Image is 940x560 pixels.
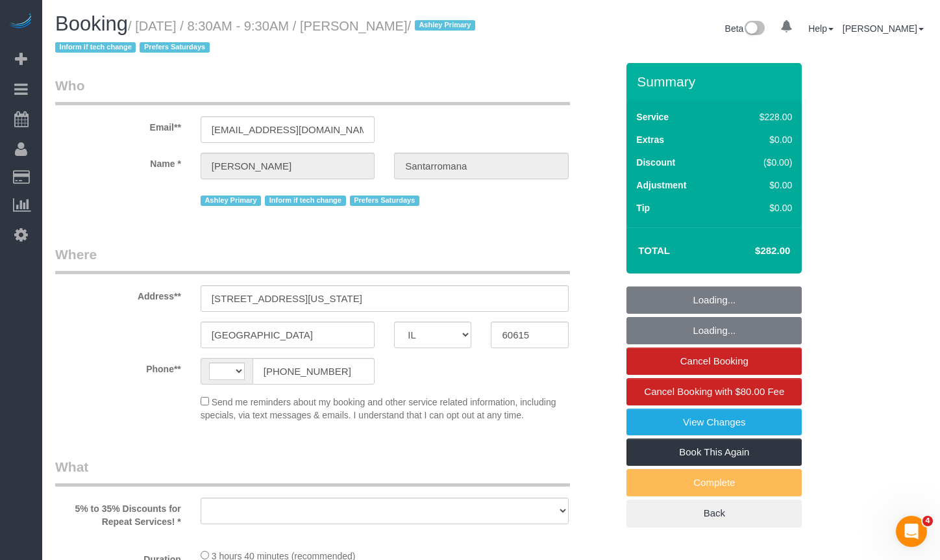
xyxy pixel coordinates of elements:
input: Last Name* [394,153,568,179]
span: 4 [922,516,933,526]
label: Discount [636,156,675,169]
div: $0.00 [732,179,793,192]
span: Cancel Booking with $80.00 Fee [644,386,784,397]
label: Name * [45,153,191,170]
span: Send me reminders about my booking and other service related information, including specials, via... [201,397,556,420]
a: [PERSON_NAME] [843,23,924,34]
span: Ashley Primary [415,20,475,31]
span: Prefers Saturdays [350,196,419,206]
span: Inform if tech change [265,196,345,206]
a: View Changes [626,409,802,436]
input: First Name** [201,153,375,179]
div: ($0.00) [732,156,793,169]
span: Prefers Saturdays [140,42,209,53]
img: New interface [743,21,765,38]
small: / [DATE] / 8:30AM - 9:30AM / [PERSON_NAME] [55,19,479,55]
legend: Who [55,76,570,105]
label: 5% to 35% Discounts for Repeat Services! * [45,498,191,528]
span: Inform if tech change [55,42,136,53]
a: Book This Again [626,439,802,466]
input: Zip Code** [491,322,568,348]
div: $228.00 [732,110,793,123]
a: Cancel Booking with $80.00 Fee [626,378,802,405]
a: Cancel Booking [626,348,802,375]
div: $0.00 [732,133,793,146]
span: Ashley Primary [201,196,261,206]
span: Booking [55,12,128,35]
label: Adjustment [636,179,686,192]
h3: Summary [637,74,795,89]
img: Automaid Logo [8,13,34,31]
iframe: Intercom live chat [896,516,927,547]
div: $0.00 [732,201,793,214]
legend: Where [55,245,570,274]
a: Help [808,23,834,34]
label: Tip [636,201,650,214]
legend: What [55,457,570,487]
label: Service [636,110,669,123]
a: Beta [725,23,765,34]
label: Extras [636,133,664,146]
h4: $282.00 [716,246,790,257]
a: Back [626,500,802,527]
strong: Total [638,245,670,256]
